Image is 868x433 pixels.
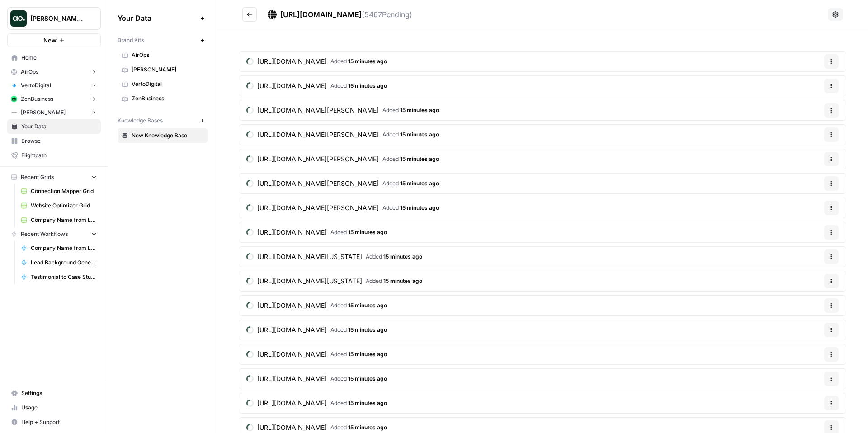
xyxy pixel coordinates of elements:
span: 15 minutes ago [348,326,387,333]
span: ZenBusiness [21,95,53,103]
span: [PERSON_NAME] Workspace [30,14,85,23]
button: AirOps [7,65,101,79]
a: Company Name from Logo [17,241,101,255]
span: 15 minutes ago [383,278,422,284]
span: Brand Kits [118,36,144,44]
span: VertoDigital [132,80,203,88]
span: 15 minutes ago [400,155,439,162]
a: [URL][DOMAIN_NAME]Added 15 minutes ago [239,76,394,96]
button: Help + Support [7,415,101,429]
a: [URL][DOMAIN_NAME][PERSON_NAME]Added 15 minutes ago [239,100,446,120]
span: New [43,36,57,45]
span: 15 minutes ago [400,180,439,187]
button: Recent Workflows [7,227,101,241]
span: [URL][DOMAIN_NAME] [280,10,362,19]
button: Workspace: Mike Kenler's Workspace [7,7,101,30]
a: Company Name from Logo Grid [17,213,101,227]
span: Added [330,57,387,66]
span: Added [330,326,387,334]
span: Home [21,54,97,62]
span: Recent Grids [21,173,54,181]
a: Settings [7,386,101,400]
button: ZenBusiness [7,92,101,106]
a: [PERSON_NAME] [118,62,208,77]
span: ZenBusiness [132,94,203,103]
span: Settings [21,389,97,397]
span: Added [382,179,439,188]
a: Website Optimizer Grid [17,198,101,213]
span: [URL][DOMAIN_NAME][PERSON_NAME] [257,130,379,139]
button: Go back [242,7,257,22]
span: Added [330,301,387,310]
a: New Knowledge Base [118,128,208,143]
span: Added [330,350,387,358]
span: Recent Workflows [21,230,68,238]
a: [URL][DOMAIN_NAME]Added 15 minutes ago [239,369,394,389]
button: [PERSON_NAME] [7,106,101,119]
span: Knowledge Bases [118,117,163,125]
span: VertoDigital [21,81,51,89]
a: [URL][DOMAIN_NAME][PERSON_NAME]Added 15 minutes ago [239,174,446,193]
a: Your Data [7,119,101,134]
a: [URL][DOMAIN_NAME][PERSON_NAME]Added 15 minutes ago [239,125,446,145]
span: New Knowledge Base [132,132,203,140]
a: AirOps [118,48,208,62]
a: [URL][DOMAIN_NAME][PERSON_NAME]Added 15 minutes ago [239,149,446,169]
span: 15 minutes ago [348,375,387,382]
span: [URL][DOMAIN_NAME][PERSON_NAME] [257,179,379,188]
button: Recent Grids [7,170,101,184]
span: [URL][DOMAIN_NAME][PERSON_NAME] [257,106,379,115]
span: Company Name from Logo [31,244,97,252]
span: Your Data [21,122,97,131]
a: Lead Background Generator [17,255,101,270]
span: Lead Background Generator [31,259,97,267]
span: [URL][DOMAIN_NAME] [257,350,327,359]
button: VertoDigital [7,79,101,92]
span: Added [366,277,422,285]
a: [URL][DOMAIN_NAME][US_STATE]Added 15 minutes ago [239,271,429,291]
span: Usage [21,404,97,412]
span: AirOps [21,68,38,76]
a: Connection Mapper Grid [17,184,101,198]
span: [URL][DOMAIN_NAME][US_STATE] [257,252,362,261]
a: [URL][DOMAIN_NAME]Added 15 minutes ago [239,320,394,340]
a: [URL][DOMAIN_NAME]Added 15 minutes ago [239,393,394,413]
span: Added [330,424,387,432]
span: Connection Mapper Grid [31,187,97,195]
a: [URL][DOMAIN_NAME][PERSON_NAME]Added 15 minutes ago [239,198,446,218]
a: Home [7,51,101,65]
span: 15 minutes ago [383,253,422,260]
span: 15 minutes ago [348,302,387,309]
a: [URL][DOMAIN_NAME]Added 15 minutes ago [239,296,394,315]
span: Added [382,106,439,114]
a: VertoDigital [118,77,208,91]
span: [URL][DOMAIN_NAME][PERSON_NAME] [257,155,379,164]
span: 15 minutes ago [348,351,387,358]
span: Added [382,131,439,139]
a: Browse [7,134,101,148]
span: [URL][DOMAIN_NAME] [257,57,327,66]
span: [URL][DOMAIN_NAME] [257,325,327,334]
span: 15 minutes ago [348,424,387,431]
span: Company Name from Logo Grid [31,216,97,224]
span: [URL][DOMAIN_NAME] [257,374,327,383]
span: 15 minutes ago [400,107,439,113]
span: Added [382,155,439,163]
a: Usage [7,400,101,415]
span: [PERSON_NAME] [132,66,203,74]
a: [URL][DOMAIN_NAME]Added 15 minutes ago [239,344,394,364]
span: 15 minutes ago [348,229,387,235]
span: Help + Support [21,418,97,426]
span: ( 5467 Pending) [362,10,412,19]
span: Your Data [118,13,197,24]
span: [URL][DOMAIN_NAME] [257,301,327,310]
a: [URL][DOMAIN_NAME][US_STATE]Added 15 minutes ago [239,247,429,267]
span: Browse [21,137,97,145]
span: [URL][DOMAIN_NAME] [257,423,327,432]
span: [URL][DOMAIN_NAME] [257,81,327,90]
span: 15 minutes ago [348,82,387,89]
span: Added [382,204,439,212]
span: Website Optimizer Grid [31,202,97,210]
span: Flightpath [21,151,97,160]
a: Flightpath [7,148,101,163]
